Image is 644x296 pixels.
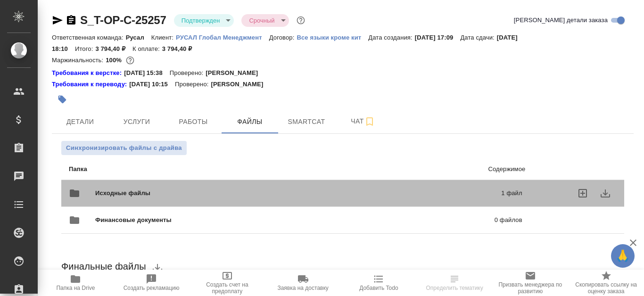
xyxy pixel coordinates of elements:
span: Определить тематику [426,285,483,291]
button: Доп статусы указывают на важность/срочность заказа [295,14,307,26]
span: Smartcat [284,116,329,128]
div: Нажми, чтобы открыть папку с инструкцией [52,80,129,89]
button: Синхронизировать файлы с драйва [61,141,187,155]
p: Проверено: [170,68,206,78]
button: Подтвержден [179,16,223,25]
span: Создать счет на предоплату [195,281,260,295]
span: Папка на Drive [56,285,95,291]
a: Требования к верстке: [52,68,124,78]
p: [PERSON_NAME] [206,68,265,78]
div: Подтвержден [241,14,289,27]
span: Чат [340,115,386,127]
button: Добавить тэг [52,89,73,110]
p: [DATE] 10:15 [129,80,175,89]
p: 0 файлов [333,215,522,225]
p: [PERSON_NAME] [211,80,270,89]
button: folder [63,182,86,205]
span: Заявка на доставку [277,285,328,291]
button: 🙏 [611,244,635,268]
p: Содержимое [288,164,525,174]
a: Требования к переводу: [52,80,129,89]
button: Скопировать ссылку на оценку заказа [568,270,644,296]
svg: Подписаться [364,116,375,127]
span: Детали [58,116,103,128]
button: Срочный [246,16,277,25]
p: 3 794,40 ₽ [95,45,132,52]
p: Дата создания: [368,34,414,41]
p: 3 794,40 ₽ [162,45,199,52]
p: Договор: [269,34,297,41]
p: Папка [69,164,288,174]
div: Нажми, чтобы открыть папку с инструкцией [52,68,124,78]
button: Скопировать ссылку [66,15,77,26]
p: Ответственная команда: [52,34,126,41]
p: Проверено: [175,80,211,89]
span: Файлы [227,116,272,128]
span: Финальные файлы [61,261,146,271]
a: РУСАЛ Глобал Менеджмент [176,33,269,41]
span: Создать рекламацию [124,285,180,291]
span: Призвать менеджера по развитию [498,281,563,295]
span: 🙏 [615,246,631,266]
p: Клиент: [151,34,176,41]
button: Определить тематику [417,270,493,296]
button: folder [63,209,86,231]
span: Услуги [114,116,159,128]
label: uploadFiles [571,182,594,205]
button: Создать счет на предоплату [190,270,265,296]
button: Призвать менеджера по развитию [493,270,569,296]
p: 1 файл [326,189,522,198]
span: [PERSON_NAME] детали заказа [514,16,608,25]
p: [DATE] 17:09 [415,34,461,41]
button: download [146,256,169,279]
p: [DATE] 15:38 [124,68,170,78]
p: Все языки кроме кит [297,34,368,41]
button: 0.00 RUB; [124,54,136,66]
span: Работы [171,116,216,128]
button: Папка на Drive [38,270,114,296]
span: Скопировать ссылку на оценку заказа [574,281,638,295]
span: Синхронизировать файлы с драйва [66,143,182,153]
button: Скопировать ссылку для ЯМессенджера [52,15,63,26]
button: Заявка на доставку [265,270,341,296]
span: Исходные файлы [95,189,326,198]
button: Добавить Todo [341,270,417,296]
div: Подтвержден [174,14,234,27]
span: Добавить Todo [359,285,398,291]
button: Создать рекламацию [114,270,190,296]
p: 100% [106,57,124,64]
button: download [594,182,617,205]
p: Итого: [75,45,95,52]
p: Дата сдачи: [460,34,496,41]
a: S_T-OP-C-25257 [80,14,166,26]
a: Все языки кроме кит [297,33,368,41]
p: Русал [126,34,151,41]
p: Маржинальность: [52,57,106,64]
span: Финансовые документы [95,215,333,225]
p: К оплате: [132,45,162,52]
p: РУСАЛ Глобал Менеджмент [176,34,269,41]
